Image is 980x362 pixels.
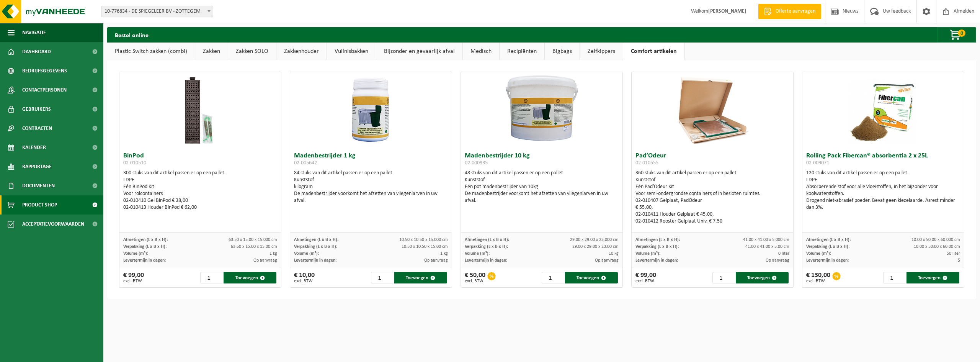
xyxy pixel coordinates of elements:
div: kilogram [294,183,448,190]
span: Levertermijn in dagen: [635,258,678,263]
h3: Madenbestrijder 1 kg [294,152,448,168]
span: Contracten [22,119,52,138]
span: Dashboard [22,42,51,61]
span: excl. BTW [806,279,830,283]
a: Zakkenhouder [276,43,327,60]
a: Recipiënten [500,43,544,60]
a: Bigbags [545,43,580,60]
span: Volume (m³): [294,251,319,256]
span: Op aanvraag [766,258,789,263]
a: Comfort artikelen [623,43,684,60]
span: 63.50 x 15.00 x 15.000 cm [229,238,277,242]
div: LDPE [123,177,277,183]
a: Medisch [463,43,499,60]
span: Kalender [22,138,46,157]
div: De madenbestrijder voorkomt het afzetten van vliegenlarven in uw afval. [465,190,619,204]
span: 41.00 x 41.00 x 5.000 cm [743,238,789,242]
a: Offerte aanvragen [758,4,821,19]
div: Voor semi-ondergrondse containers of in besloten ruimtes. 02-010407 Gelplaat, PadOdeur € 55,00, 0... [635,190,789,225]
span: 29.00 x 29.00 x 23.00 cm [572,244,619,249]
span: 10-776834 - DE SPIEGELEER BV - ZOTTEGEM [101,6,213,17]
div: € 50,00 [465,272,485,283]
span: 50 liter [947,251,960,256]
img: 02-005642 [294,72,448,149]
span: Verpakking (L x B x H): [806,244,849,249]
span: 1 kg [440,251,448,256]
span: Afmetingen (L x B x H): [465,238,509,242]
img: 02-010510 [162,72,238,149]
span: Levertermijn in dagen: [806,258,849,263]
div: 84 stuks van dit artikel passen er op een pallet [294,170,448,204]
span: 63.50 x 15.00 x 15.00 cm [231,244,277,249]
a: Zakken [195,43,228,60]
strong: [PERSON_NAME] [708,8,746,14]
a: Bijzonder en gevaarlijk afval [376,43,462,60]
span: 10-776834 - DE SPIEGELEER BV - ZOTTEGEM [101,6,213,17]
img: 02-009071 [845,72,921,149]
button: Toevoegen [565,272,618,283]
span: 41.00 x 41.00 x 5.00 cm [745,244,789,249]
span: 10.00 x 50.00 x 60.000 cm [911,238,960,242]
div: Kunststof [294,177,448,183]
h3: BinPod [123,152,277,168]
input: 1 [712,272,735,283]
div: LDPE [806,177,960,183]
span: 10 kg [609,251,619,256]
div: € 130,00 [806,272,830,283]
span: 02-000935 [465,160,488,166]
span: Levertermijn in dagen: [465,258,507,263]
span: Gebruikers [22,100,51,119]
span: Volume (m³): [465,251,490,256]
span: excl. BTW [635,279,656,283]
span: 02-005642 [294,160,317,166]
span: Rapportage [22,157,52,176]
span: 10.50 x 10.50 x 15.000 cm [399,238,448,242]
h3: Madenbestrijder 10 kg [465,152,619,168]
span: Volume (m³): [123,251,148,256]
span: 10.50 x 10.50 x 15.00 cm [402,244,448,249]
button: Toevoegen [736,272,789,283]
h3: Rolling Pack Fibercan® absorbentia 2 x 25L [806,152,960,168]
div: Absorberende stof voor alle vloeistoffen, in het bijzonder voor koolwaterstoffen. [806,183,960,197]
span: Afmetingen (L x B x H): [806,238,851,242]
span: 0 liter [778,251,789,256]
div: Kunststof [465,177,619,183]
span: Op aanvraag [424,258,448,263]
span: excl. BTW [123,279,144,283]
div: Drogend niet-abrasief poeder. Bevat geen kiezelaarde. Asrest minder dan 3%. [806,197,960,211]
div: € 10,00 [294,272,315,283]
button: Toevoegen [394,272,447,283]
span: 0 [958,29,965,37]
span: 5 [958,258,960,263]
span: Documenten [22,176,55,195]
input: 1 [371,272,394,283]
span: excl. BTW [465,279,485,283]
span: Levertermijn in dagen: [294,258,336,263]
span: Verpakking (L x B x H): [294,244,337,249]
span: Op aanvraag [595,258,619,263]
img: 02-000935 [465,72,618,149]
span: Acceptatievoorwaarden [22,215,84,234]
div: Eén Pad’Odeur Kit [635,183,789,190]
div: 48 stuks van dit artikel passen er op een pallet [465,170,619,204]
button: 0 [937,27,975,43]
input: 1 [883,272,906,283]
span: Verpakking (L x B x H): [123,244,167,249]
span: Op aanvraag [253,258,277,263]
span: Navigatie [22,23,46,42]
span: Verpakking (L x B x H): [635,244,679,249]
div: € 99,00 [123,272,144,283]
h2: Bestel online [107,27,156,42]
div: 300 stuks van dit artikel passen er op een pallet [123,170,277,211]
div: Voor rolcontainers 02-010410 Gel BinPod € 38,00 02-010413 Houder BinPod € 62,00 [123,190,277,211]
span: Verpakking (L x B x H): [465,244,508,249]
span: 02-009071 [806,160,829,166]
span: Offerte aanvragen [774,8,817,15]
span: Volume (m³): [806,251,831,256]
span: 1 kg [269,251,277,256]
div: Eén BinPod Kit [123,183,277,190]
div: Kunststof [635,177,789,183]
a: Zelfkippers [580,43,623,60]
span: Bedrijfsgegevens [22,61,67,80]
span: Afmetingen (L x B x H): [294,238,338,242]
